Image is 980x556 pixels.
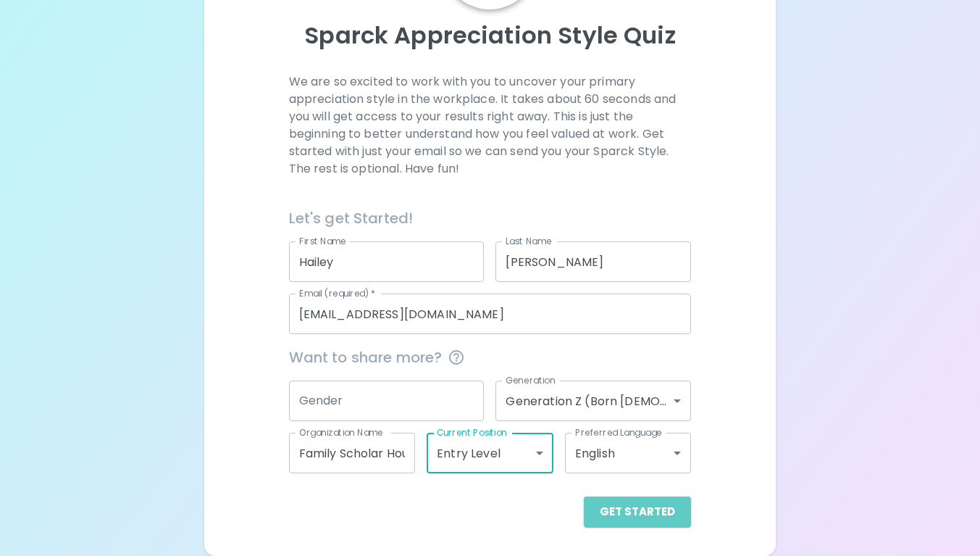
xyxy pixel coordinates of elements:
[506,374,556,386] label: Generation
[289,73,692,178] p: We are so excited to work with you to uncover your primary appreciation style in the workplace. I...
[222,21,758,50] p: Sparck Appreciation Style Quiz
[584,497,691,527] button: Get Started
[289,207,692,230] h6: Let's get Started!
[575,426,662,439] label: Preferred Language
[289,346,692,369] span: Want to share more?
[506,235,551,247] label: Last Name
[299,235,346,247] label: First Name
[565,433,692,473] div: English
[495,381,691,421] div: Generation Z (Born [DEMOGRAPHIC_DATA] - [DEMOGRAPHIC_DATA])
[299,287,376,299] label: Email (required)
[427,433,553,473] div: Entry Level
[448,349,465,366] svg: This information is completely confidential and only used for aggregated appreciation studies at ...
[299,426,383,439] label: Organization Name
[437,426,507,439] label: Current Position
